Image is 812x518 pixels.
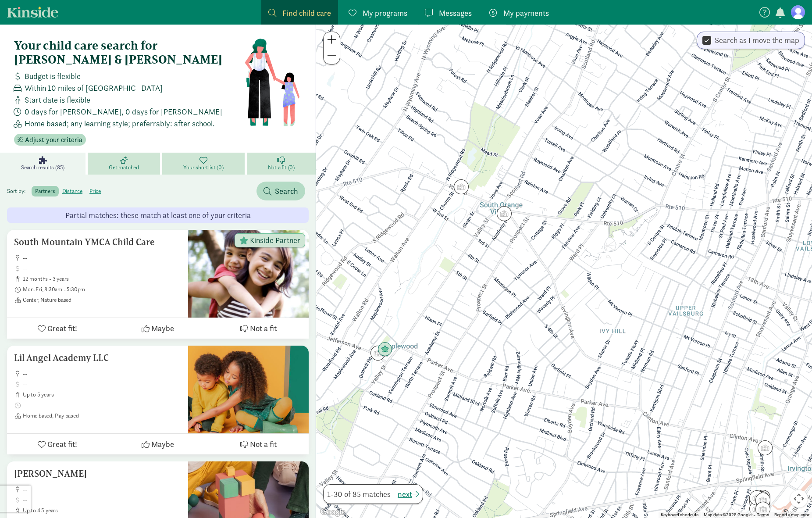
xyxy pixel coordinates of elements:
[23,370,181,377] span: --
[749,501,764,516] div: Click to see details
[14,237,181,247] h5: South Mountain YMCA Child Care
[790,490,808,507] button: Map camera controls
[107,434,208,454] button: Maybe
[755,493,770,507] div: Click to see details
[757,512,769,517] a: Terms
[88,153,162,175] a: Get matched
[439,7,472,19] span: Messages
[250,236,300,244] span: Kinside Partner
[47,438,77,450] span: Great fit!
[107,318,208,339] button: Maybe
[7,7,58,18] a: Kinside
[23,391,181,398] span: up to 5 years
[14,468,181,479] h5: [PERSON_NAME]
[25,135,82,145] span: Adjust your criteria
[7,434,107,454] button: Great fit!
[151,438,174,450] span: Maybe
[151,322,174,334] span: Maybe
[86,186,104,196] label: price
[25,70,81,82] span: Budget is flexible
[23,286,181,293] span: Mon-Fri, 8:30am - 5:30pm
[23,507,181,514] span: up to 4.5 years
[47,322,77,334] span: Great fit!
[7,187,30,195] span: Sort by:
[183,164,223,171] span: Your shortlist (0)
[454,179,469,194] div: Click to see details
[208,434,309,454] button: Not a fit
[7,207,309,223] div: Partial matches: these match at least one of your criteria
[250,438,277,450] span: Not a fit
[398,488,419,500] button: next
[59,186,86,196] label: distance
[327,488,391,500] span: 1-30 of 85 matches
[25,94,90,106] span: Start date is flexible
[14,353,181,363] h5: Lil Angel Academy LLC
[25,106,222,118] span: 0 days for [PERSON_NAME], 0 days for [PERSON_NAME]
[497,206,512,221] div: Click to see details
[711,35,799,46] label: Search as I move the map
[32,186,58,196] label: partners
[14,134,86,146] button: Adjust your criteria
[318,507,347,518] img: Google
[503,7,549,19] span: My payments
[755,491,769,506] div: Click to see details
[363,7,407,19] span: My programs
[23,412,181,419] span: Home based, Play based
[23,486,181,493] span: --
[370,346,385,361] div: Click to see details
[23,254,181,261] span: --
[774,512,809,517] a: Report a map error
[256,182,305,200] button: Search
[162,153,246,175] a: Your shortlist (0)
[21,164,64,171] span: Search results (85)
[268,164,295,171] span: Not a fit (0)
[23,275,181,282] span: 12 months - 3 years
[758,440,773,455] div: Click to see details
[318,507,347,518] a: Open this area in Google Maps (opens a new window)
[378,342,392,357] div: Click to see details
[250,322,277,334] span: Not a fit
[755,502,770,517] div: Click to see details
[282,7,331,19] span: Find child care
[755,490,770,505] div: Click to see details
[7,318,107,339] button: Great fit!
[275,185,298,197] span: Search
[661,512,698,518] button: Keyboard shortcuts
[25,82,163,94] span: Within 10 miles of [GEOGRAPHIC_DATA]
[14,39,244,67] h4: Your child care search for [PERSON_NAME] & [PERSON_NAME]
[749,490,764,505] div: Click to see details
[247,153,316,175] a: Not a fit (0)
[208,318,309,339] button: Not a fit
[25,118,214,129] span: Home based; any learning style; preferrably: after school.
[23,297,181,304] span: Center, Nature based
[704,512,751,517] span: Map data ©2025 Google
[109,164,139,171] span: Get matched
